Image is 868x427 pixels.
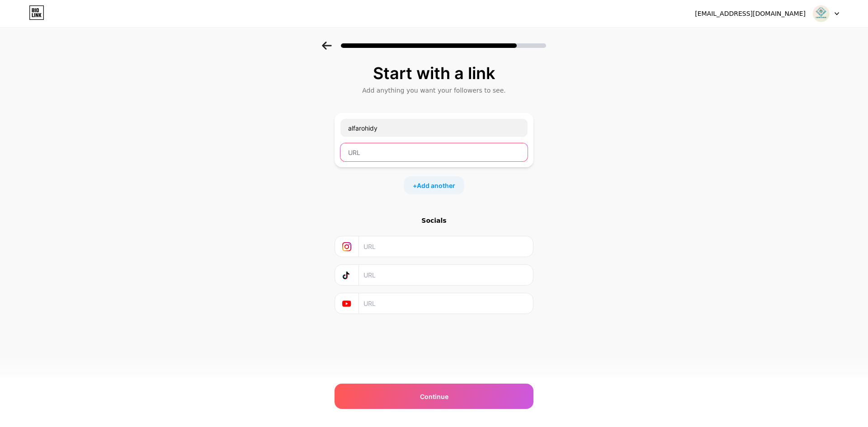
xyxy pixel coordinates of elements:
[417,181,455,190] span: Add another
[335,216,533,225] div: Socials
[340,143,528,161] input: URL
[363,265,528,285] input: URL
[695,9,806,19] div: [EMAIL_ADDRESS][DOMAIN_NAME]
[363,293,528,314] input: URL
[363,236,528,257] input: URL
[340,119,528,137] input: Link name
[404,176,464,194] div: +
[420,392,448,401] span: Continue
[339,64,529,82] div: Start with a link
[812,5,830,22] img: alfarohidy
[339,86,529,95] div: Add anything you want your followers to see.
